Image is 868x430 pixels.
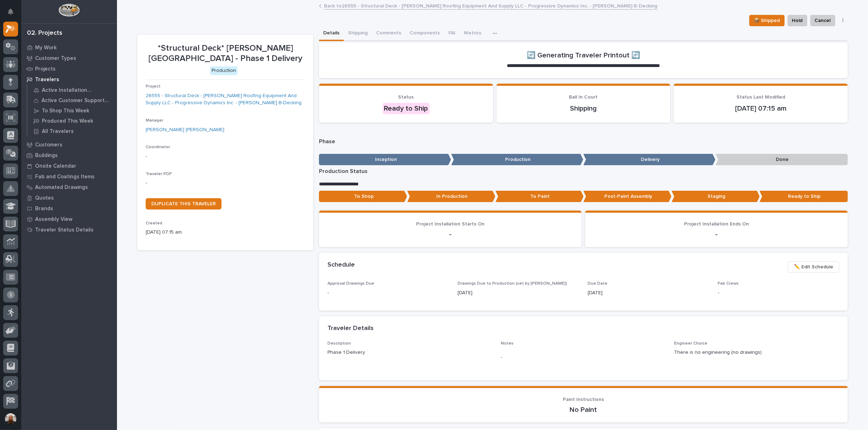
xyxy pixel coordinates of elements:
span: Project Installation Starts On [416,222,485,227]
div: Notifications [9,9,18,20]
span: ✏️ Edit Schedule [794,263,833,271]
p: Phase [319,138,848,145]
div: Production [210,66,237,75]
a: All Travelers [27,126,117,136]
span: Project [146,84,161,89]
p: Brands [35,206,53,212]
p: Ready to Ship [760,191,848,202]
p: Buildings [35,152,58,159]
button: users-avatar [3,412,18,426]
button: FAI [444,26,460,41]
span: Notes [501,341,514,346]
p: Onsite Calendar [35,163,76,169]
span: Status [398,95,414,100]
a: Onsite Calendar [21,161,117,171]
p: Quotes [35,195,54,201]
button: ✏️ Edit Schedule [788,261,839,273]
p: Active Customer Support Travelers [41,97,112,104]
span: Created [146,221,162,225]
p: [DATE] 07:15 am [146,229,305,236]
p: [DATE] [588,289,709,297]
p: My Work [35,45,57,51]
a: Automated Drawings [21,182,117,192]
p: Fab and Coatings Items [35,174,95,180]
span: Due Date [588,281,607,286]
span: Drawings Due to Production (set by [PERSON_NAME]) [458,281,567,286]
p: - [501,354,666,361]
p: [DATE] 07:15 am [682,104,839,113]
p: Shipping [505,104,662,113]
p: Production Status [319,168,848,175]
a: Brands [21,203,117,214]
a: Back to26555 - Structural Deck - [PERSON_NAME] Roofing Equipment And Supply LLC - Progressive Dyn... [324,1,657,10]
p: To Shop [319,191,407,202]
p: Post-Paint Assembly [583,191,672,202]
p: Automated Drawings [35,184,88,191]
p: Staging [672,191,760,202]
h2: Traveler Details [327,325,374,333]
a: Active Installation Travelers [27,85,117,95]
a: Active Customer Support Travelers [27,95,117,105]
p: To Paint [495,191,584,202]
a: Customer Types [21,53,117,63]
span: Approval Drawings Due [327,281,374,286]
a: Customers [21,139,117,150]
a: Buildings [21,150,117,161]
p: All Travelers [42,128,74,135]
h2: 🔄 Generating Traveler Printout 🔄 [527,51,640,60]
p: [DATE] [458,289,579,297]
button: Notifications [3,4,18,19]
span: 📦 Shipped [754,16,780,25]
span: Ball In Court [569,95,598,100]
span: Status Last Modified [737,95,785,100]
p: Delivery [583,154,716,166]
a: To Shop This Week [27,106,117,116]
p: Travelers [35,77,59,83]
button: Components [405,26,444,41]
span: Project Installation Ends On [684,222,749,227]
span: Cancel [815,16,831,25]
a: DUPLICATE THIS TRAVELER [146,198,222,210]
span: Fab Crews [718,281,739,286]
p: - [327,230,573,239]
span: Description [327,341,351,346]
a: Fab and Coatings Items [21,171,117,182]
button: Details [319,26,344,41]
h2: Schedule [327,261,355,269]
p: - [718,289,839,297]
a: Quotes [21,192,117,203]
a: Assembly View [21,214,117,224]
button: Shipping [344,26,372,41]
p: Produced This Week [42,118,93,124]
p: - [327,289,449,297]
div: 02. Projects [27,29,62,37]
button: Comments [372,26,405,41]
a: Travelers [21,74,117,85]
span: Coordinator [146,145,170,149]
a: Traveler Status Details [21,224,117,235]
span: Engineer Choice [674,341,708,346]
a: Produced This Week [27,116,117,126]
p: - [594,230,839,239]
p: Phase 1 Delivery [327,349,492,356]
p: - [146,153,305,160]
a: Projects [21,63,117,74]
p: Assembly View [35,216,72,223]
span: DUPLICATE THIS TRAVELER [151,201,216,206]
p: Traveler Status Details [35,227,94,233]
a: My Work [21,42,117,53]
p: Customer Types [35,55,76,62]
p: There is no engineering (no drawings) [674,349,839,356]
a: [PERSON_NAME] [PERSON_NAME] [146,126,224,134]
p: No Paint [327,406,839,414]
button: Cancel [810,15,835,26]
span: Manager [146,118,163,123]
p: In Production [407,191,495,202]
button: Metrics [460,26,486,41]
span: Paint Instructions [563,397,604,402]
div: Ready to Ship [383,103,430,114]
p: Active Installation Travelers [42,87,112,94]
img: Workspace Logo [58,4,79,17]
button: Hold [788,15,807,26]
button: 📦 Shipped [749,15,785,26]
